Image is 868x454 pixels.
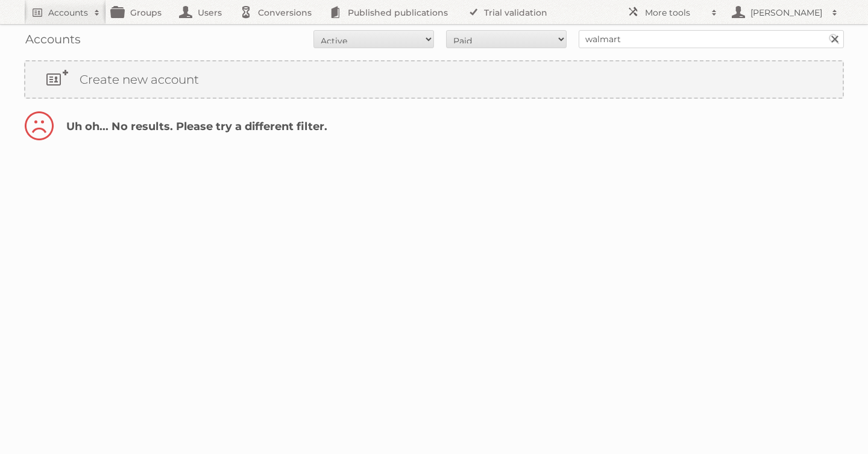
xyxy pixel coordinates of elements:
a: Create new account [25,61,843,98]
h2: [PERSON_NAME] [747,7,826,19]
input: Search [825,30,843,48]
h2: Accounts [48,7,88,19]
h2: Uh oh... No results. Please try a different filter. [24,111,844,147]
h2: More tools [645,7,705,19]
